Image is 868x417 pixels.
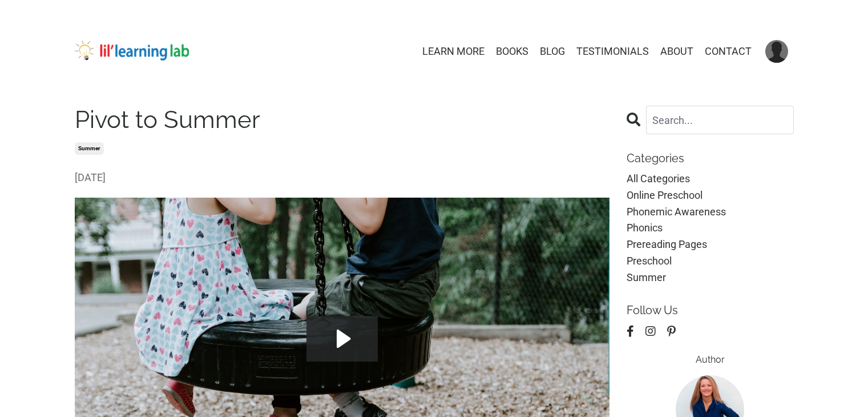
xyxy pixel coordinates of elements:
[422,43,485,60] a: LEARN MORE
[627,187,794,204] a: online preschool
[627,354,794,365] h6: Author
[576,43,649,60] a: TESTIMONIALS
[75,41,189,61] img: lil' learning lab
[627,303,794,317] p: Follow Us
[75,142,104,155] a: summer
[627,253,794,270] a: preschool
[660,43,693,60] a: ABOUT
[646,106,794,134] input: Search...
[627,236,794,253] a: prereading pages
[540,43,565,60] a: BLOG
[627,171,794,187] a: All Categories
[496,43,528,60] a: BOOKS
[627,151,794,165] p: Categories
[765,40,788,63] img: User Avatar
[627,270,794,286] a: summer
[627,204,794,220] a: phonemic awareness
[306,316,378,362] button: Play Video: file-uploads/sites/2147505858/video/71f522-4d71-13-05e-3e1d0122f1e8_pivot_to_summer_1...
[75,106,610,134] h1: Pivot to Summer
[75,170,610,186] span: [DATE]
[705,43,752,60] a: CONTACT
[627,220,794,236] a: phonics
